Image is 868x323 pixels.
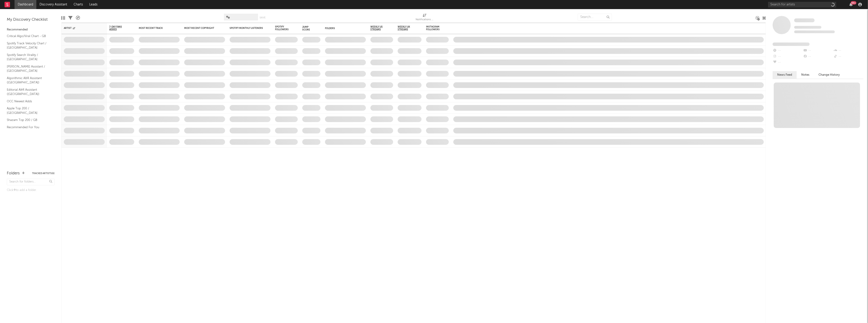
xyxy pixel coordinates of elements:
[773,43,810,46] span: Fans Added by Platform
[7,118,50,123] a: Shazam Top 200 / GB
[325,27,359,30] div: Folders
[803,48,833,54] div: --
[773,71,797,79] button: News Feed
[426,25,442,31] div: Instagram Followers
[370,25,386,31] span: Weekly US Streams
[768,2,836,8] input: Search for artists
[7,99,50,104] a: OCC Newest Adds
[773,60,803,65] div: --
[849,3,853,6] button: 99+
[803,54,833,60] div: --
[275,25,291,31] div: Spotify Followers
[184,27,218,30] div: Most Recent Copyright
[7,87,50,97] a: Editorial A&R Assistant ([GEOGRAPHIC_DATA])
[578,14,612,20] input: Search...
[230,27,264,30] div: Spotify Monthly Listeners
[416,11,434,25] div: Notifications (Artist)
[773,48,803,54] div: --
[32,172,55,175] button: Tracked Artists(6)
[68,11,72,25] div: Filters
[833,54,863,60] div: --
[7,53,50,62] a: Spotify Search Virality / [GEOGRAPHIC_DATA]
[7,34,50,39] a: Critical Algo/Viral Chart - GB
[7,17,55,23] div: My Discovery Checklist
[302,26,314,31] div: Jump Score
[139,27,173,30] div: Most Recent Track
[260,16,265,19] button: Save
[773,54,803,60] div: --
[76,11,80,25] div: A&R Pipeline
[794,30,835,33] span: 0 fans last week
[109,25,127,31] span: 7-Day Fans Added
[398,25,415,31] span: Weekly UK Streams
[7,125,50,130] a: Recommended For You
[64,27,98,30] div: Artist
[7,171,20,176] div: Folders
[797,71,814,79] button: Notes
[794,18,815,22] span: Some Artist
[7,106,50,115] a: Apple Top 200 / [GEOGRAPHIC_DATA]
[7,179,55,185] input: Search for folders...
[833,48,863,54] div: --
[851,1,856,5] div: 99 +
[7,188,55,193] div: Click to add a folder.
[61,11,65,25] div: Edit Columns
[7,41,50,50] a: Spotify Track Velocity Chart / [GEOGRAPHIC_DATA]
[7,64,50,73] a: [PERSON_NAME] Assistant / [GEOGRAPHIC_DATA]
[416,17,434,23] div: Notifications (Artist)
[794,18,815,23] a: Some Artist
[7,27,55,33] div: Recommended
[7,76,50,85] a: Algorithmic A&R Assistant ([GEOGRAPHIC_DATA])
[814,71,844,79] button: Change History
[794,26,821,29] span: Tracking Since: [DATE]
